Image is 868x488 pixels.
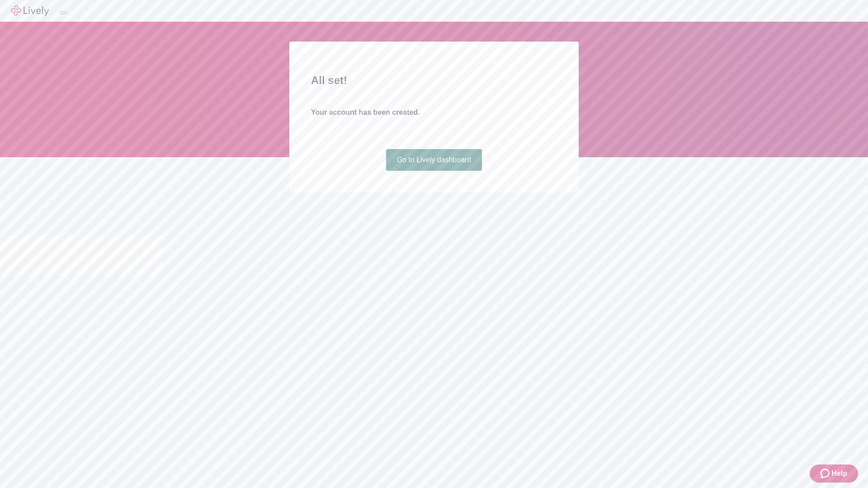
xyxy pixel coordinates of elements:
[11,5,49,16] img: Lively
[386,149,482,171] a: Go to Lively dashboard
[311,107,557,118] h4: Your account has been created.
[821,468,831,479] svg: Zendesk support icon
[810,465,858,483] button: Zendesk support iconHelp
[831,468,847,479] span: Help
[311,72,557,89] h2: All set!
[60,11,67,14] button: Log out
